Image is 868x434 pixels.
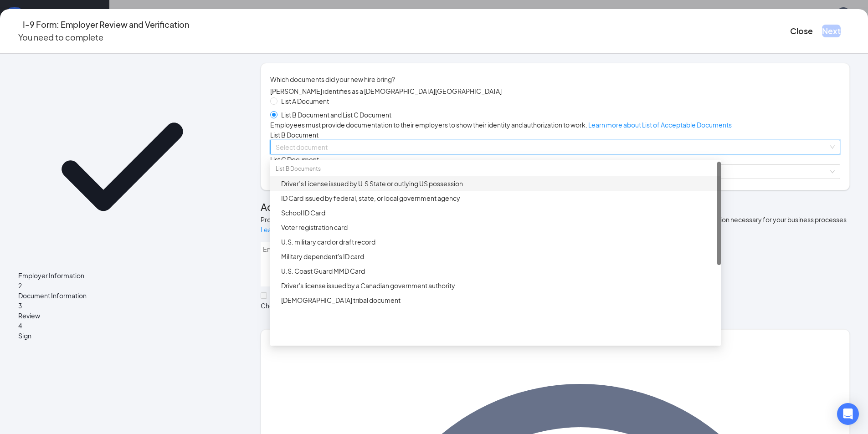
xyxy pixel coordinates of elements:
span: List C Document [270,155,319,163]
div: U.S. military card or draft record [281,237,715,247]
span: Review [18,311,226,321]
svg: Checkmark [18,63,226,271]
div: Military dependent's ID card [281,251,715,261]
span: List B Documents [276,165,321,172]
span: 3 [18,301,22,310]
p: You need to complete [18,31,189,44]
span: [PERSON_NAME] identifies as a [DEMOGRAPHIC_DATA][GEOGRAPHIC_DATA] [270,87,502,95]
div: [DEMOGRAPHIC_DATA] tribal document [281,295,715,305]
div: Driver's license issued by a Canadian government authority [281,281,715,291]
div: Check here if you used an alternative procedure authorized by DHS to examine documents. [261,301,565,310]
span: Sign [18,331,226,341]
input: Check here if you used an alternative procedure authorized by DHS to examine documents. Learn more [261,292,267,299]
span: Provide all notes relating employment authorization stamps or receipts, extensions, additional do... [261,215,848,234]
span: Document Information [18,291,226,301]
a: Learn more about List of Acceptable Documents [588,121,732,129]
h4: I-9 Form: Employer Review and Verification [23,18,189,31]
div: School ID Card [281,208,715,218]
span: Employees must provide documentation to their employers to show their identity and authorization ... [270,121,732,129]
div: U.S. Coast Guard MMD Card [281,266,715,276]
span: 2 [18,281,22,290]
div: Voter registration card [281,222,715,232]
span: List B Document and List C Document [277,110,395,120]
div: Driver’s License issued by U.S State or outlying US possession [281,179,715,189]
span: Alternative procedure is only allowed when e-verify is turned on. Turn to use e-verify, please se... [261,310,850,320]
a: Learn more [261,225,295,234]
button: Next [822,25,841,37]
span: List A Document [277,96,333,106]
div: Open Intercom Messenger [837,403,859,425]
span: Which documents did your new hire bring? [270,74,840,84]
button: Close [790,25,813,37]
div: ID Card issued by federal, state, or local government agency [281,193,715,203]
span: 4 [18,322,22,330]
span: Employer Information [18,271,226,281]
span: Additional information [261,201,362,213]
span: List B Document [270,131,318,139]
